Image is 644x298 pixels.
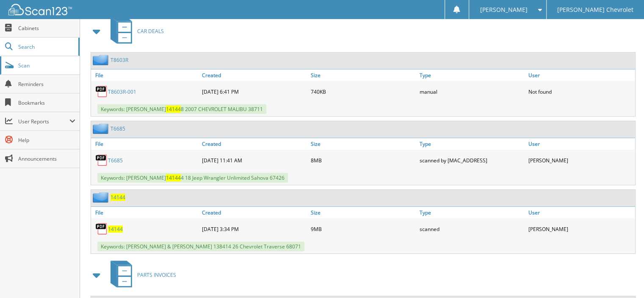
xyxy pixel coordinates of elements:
[417,138,526,150] a: Type
[200,152,309,169] div: [DATE] 11:41 AM
[309,138,417,150] a: Size
[526,138,635,150] a: User
[18,99,75,106] span: Bookmarks
[200,138,309,150] a: Created
[602,257,644,298] iframe: Chat Widget
[108,157,123,164] a: T6685
[166,174,181,181] span: 14144
[18,136,75,144] span: Help
[309,220,417,237] div: 9MB
[480,7,527,12] span: [PERSON_NAME]
[108,226,123,233] a: 14144
[417,83,526,100] div: manual
[18,118,69,125] span: User Reports
[97,173,288,183] span: Keywords: [PERSON_NAME] 4 18 Jeep Wrangler Unlimited Sahova 67426
[200,207,309,218] a: Created
[111,194,125,201] a: 14144
[200,83,309,100] div: [DATE] 6:41 PM
[309,152,417,169] div: 8MB
[105,258,176,292] a: PARTS INVOICES
[111,125,125,132] a: T6685
[93,55,111,65] img: folder2.png
[95,223,108,235] img: PDF.png
[309,70,417,81] a: Size
[95,85,108,98] img: PDF.png
[200,70,309,81] a: Created
[526,152,635,169] div: [PERSON_NAME]
[526,220,635,237] div: [PERSON_NAME]
[18,43,74,50] span: Search
[91,70,200,81] a: File
[309,83,417,100] div: 740KB
[417,207,526,218] a: Type
[95,154,108,167] img: PDF.png
[309,207,417,218] a: Size
[137,271,176,279] span: PARTS INVOICES
[526,83,635,100] div: Not found
[93,123,111,134] img: folder2.png
[91,207,200,218] a: File
[417,220,526,237] div: scanned
[111,56,128,64] a: T8603R
[557,7,633,12] span: [PERSON_NAME] Chevrolet
[18,155,75,162] span: Announcements
[526,70,635,81] a: User
[18,81,75,88] span: Reminders
[8,4,72,15] img: scan123-logo-white.svg
[97,242,304,251] span: Keywords: [PERSON_NAME] & [PERSON_NAME] 138414 26 Chevrolet Traverse 68071
[105,14,164,48] a: CAR DEALS
[93,192,111,203] img: folder2.png
[137,28,164,35] span: CAR DEALS
[18,25,75,32] span: Cabinets
[417,152,526,169] div: scanned by [MAC_ADDRESS]
[91,138,200,150] a: File
[108,88,136,95] a: T8603R-001
[97,104,266,114] span: Keywords: [PERSON_NAME] 8 2007 CHEVROLET MALIBU 38711
[18,62,75,69] span: Scan
[417,70,526,81] a: Type
[526,207,635,218] a: User
[200,220,309,237] div: [DATE] 3:34 PM
[166,106,181,113] span: 14144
